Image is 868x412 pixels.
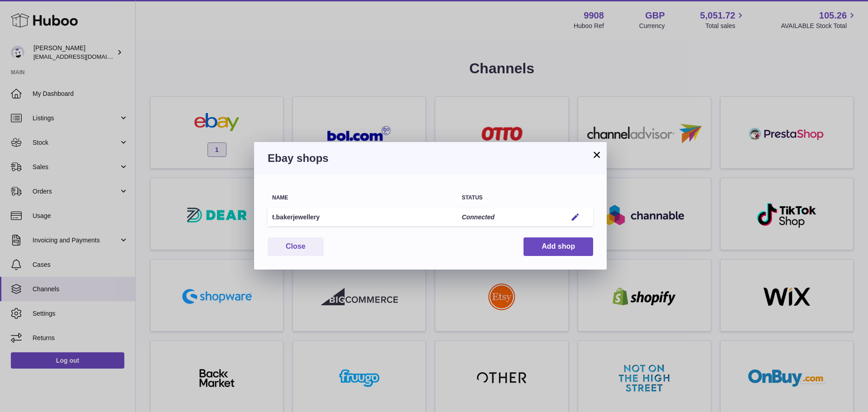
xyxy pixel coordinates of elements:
div: Name [272,195,453,201]
td: Connected [457,208,562,227]
button: Add shop [524,237,593,256]
td: t.bakerjewellery [268,208,457,227]
button: × [591,149,602,160]
button: Close [268,237,324,256]
div: Status [462,195,558,201]
h3: Ebay shops [268,151,593,166]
